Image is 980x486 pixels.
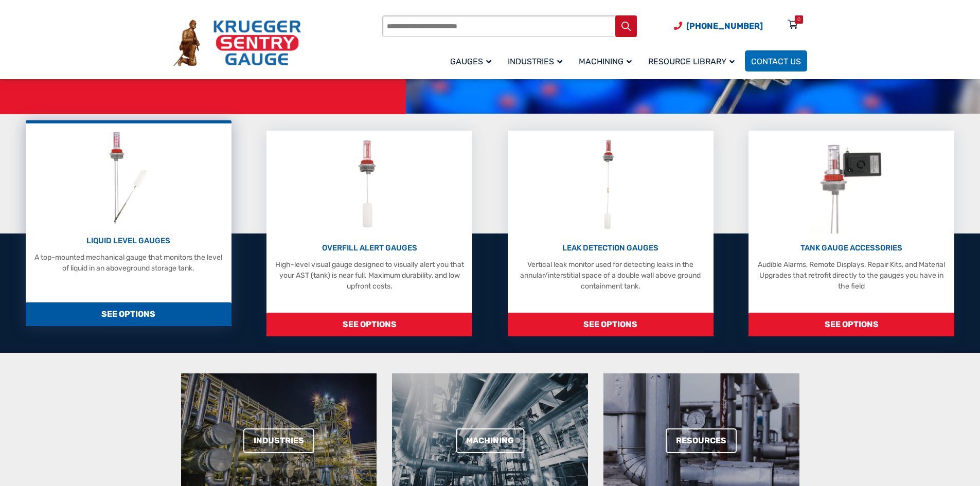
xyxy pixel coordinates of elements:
[751,57,801,66] span: Contact Us
[456,428,524,453] a: Machining
[579,57,632,66] span: Machining
[754,259,949,292] p: Audible Alarms, Remote Displays, Repair Kits, and Material Upgrades that retrofit directly to the...
[508,131,714,336] a: Leak Detection Gauges LEAK DETECTION GAUGES Vertical leak monitor used for detecting leaks in the...
[674,20,763,32] a: Phone Number (920) 434-8860
[243,428,314,453] a: Industries
[686,21,763,31] span: [PHONE_NUMBER]
[810,136,893,233] img: Tank Gauge Accessories
[31,235,226,247] p: LIQUID LEVEL GAUGES
[745,50,807,71] a: Contact Us
[101,129,155,226] img: Liquid Level Gauges
[508,313,714,336] span: SEE OPTIONS
[347,136,393,233] img: Overfill Alert Gauges
[266,313,472,336] span: SEE OPTIONS
[666,428,737,453] a: Resources
[797,15,800,24] div: 0
[450,57,491,66] span: Gauges
[272,242,467,254] p: OVERFILL ALERT GAUGES
[444,49,502,73] a: Gauges
[513,242,708,254] p: LEAK DETECTION GAUGES
[573,49,642,73] a: Machining
[26,302,231,326] span: SEE OPTIONS
[31,252,226,274] p: A top-mounted mechanical gauge that monitors the level of liquid in an aboveground storage tank.
[513,259,708,292] p: Vertical leak monitor used for detecting leaks in the annular/interstitial space of a double wall...
[26,120,231,326] a: Liquid Level Gauges LIQUID LEVEL GAUGES A top-mounted mechanical gauge that monitors the level of...
[590,136,631,233] img: Leak Detection Gauges
[502,49,573,73] a: Industries
[642,49,745,73] a: Resource Library
[272,259,467,292] p: High-level visual gauge designed to visually alert you that your AST (tank) is near full. Maximum...
[749,131,954,336] a: Tank Gauge Accessories TANK GAUGE ACCESSORIES Audible Alarms, Remote Displays, Repair Kits, and M...
[508,57,562,66] span: Industries
[173,20,301,67] img: Krueger Sentry Gauge
[749,313,954,336] span: SEE OPTIONS
[754,242,949,254] p: TANK GAUGE ACCESSORIES
[648,57,735,66] span: Resource Library
[266,131,472,336] a: Overfill Alert Gauges OVERFILL ALERT GAUGES High-level visual gauge designed to visually alert yo...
